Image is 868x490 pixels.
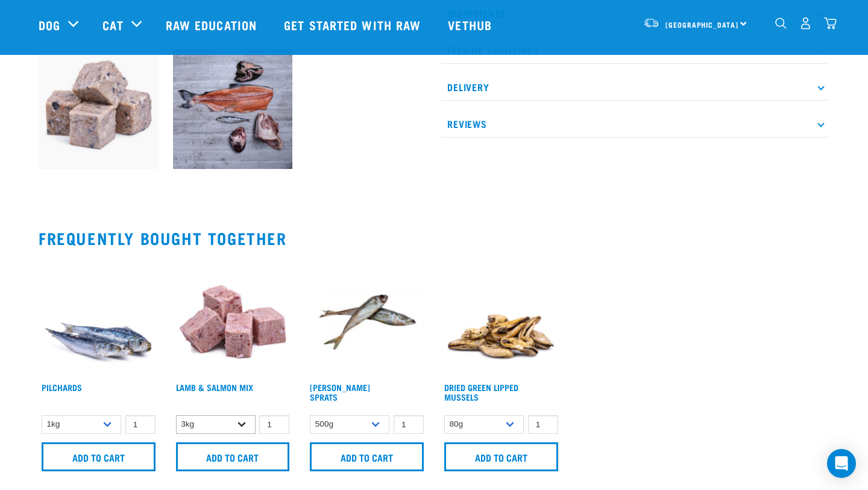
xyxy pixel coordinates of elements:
[643,17,659,28] img: van-moving.png
[307,256,427,377] img: Jack Mackarel Sparts Raw Fish For Dogs
[665,22,738,27] span: [GEOGRAPHIC_DATA]
[441,256,561,377] img: 1306 Freeze Dried Mussels 01
[827,449,856,478] div: Open Intercom Messenger
[39,256,159,377] img: Four Whole Pilchards
[259,415,289,434] input: 1
[824,17,837,30] img: home-icon@2x.png
[310,442,424,471] input: Add to cart
[39,229,829,247] h2: Frequently bought together
[39,49,159,169] img: 1141 Salmon Mince 01
[176,385,253,389] a: Lamb & Salmon Mix
[154,1,272,49] a: Raw Education
[799,17,812,30] img: user.png
[444,442,558,471] input: Add to cart
[775,17,787,29] img: home-icon-1@2x.png
[102,16,123,34] a: Cat
[173,49,293,169] img: Salmon Pilch Tripe Heart Chicken Frame FOR LMX
[441,110,829,138] p: Reviews
[173,256,293,377] img: 1029 Lamb Salmon Mix 01
[528,415,558,434] input: 1
[125,415,156,434] input: 1
[39,16,60,34] a: Dog
[394,415,424,434] input: 1
[272,1,436,49] a: Get started with Raw
[310,385,370,399] a: [PERSON_NAME] Sprats
[441,74,829,101] p: Delivery
[42,385,82,389] a: Pilchards
[176,442,290,471] input: Add to cart
[444,385,518,399] a: Dried Green Lipped Mussels
[436,1,507,49] a: Vethub
[42,442,156,471] input: Add to cart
